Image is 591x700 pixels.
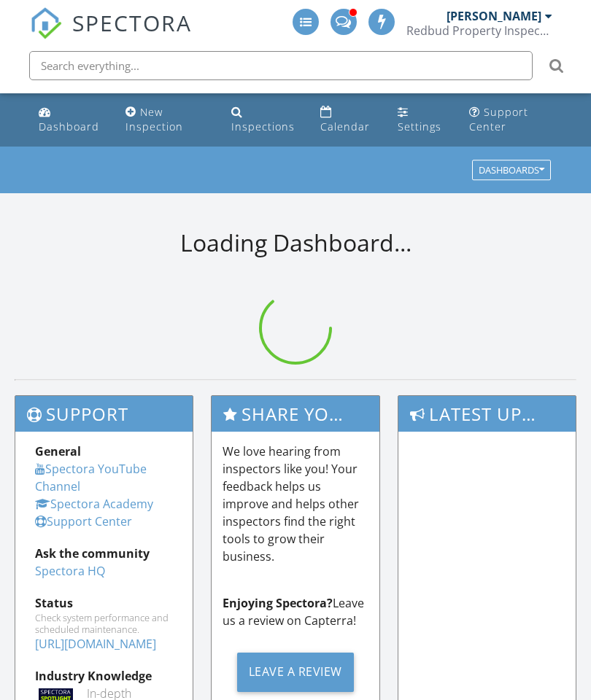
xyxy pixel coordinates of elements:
[120,99,214,141] a: New Inspection
[223,595,333,611] strong: Enjoying Spectora?
[314,99,380,141] a: Calendar
[35,496,153,512] a: Spectora Academy
[406,23,552,38] div: Redbud Property Inspections, LLC
[29,51,533,80] input: Search everything...
[35,612,173,635] div: Check system performance and scheduled maintenance.
[30,20,192,50] a: SPECTORA
[472,160,551,181] button: Dashboards
[35,594,173,612] div: Status
[225,99,303,141] a: Inspections
[39,120,99,133] div: Dashboard
[398,120,441,133] div: Settings
[447,9,541,23] div: [PERSON_NAME]
[231,120,295,133] div: Inspections
[33,99,108,141] a: Dashboard
[212,396,380,432] h3: Share Your Spectora Experience
[223,594,369,629] p: Leave us a review on Capterra!
[35,545,173,562] div: Ask the community
[72,7,192,38] span: SPECTORA
[392,99,452,141] a: Settings
[469,105,528,133] div: Support Center
[15,396,193,432] h3: Support
[223,443,369,565] p: We love hearing from inspectors like you! Your feedback helps us improve and helps other inspecto...
[463,99,559,141] a: Support Center
[35,461,147,494] a: Spectora YouTube Channel
[320,120,370,133] div: Calendar
[125,105,183,133] div: New Inspection
[479,166,544,176] div: Dashboards
[35,563,105,579] a: Spectora HQ
[35,667,173,685] div: Industry Knowledge
[398,396,576,432] h3: Latest Updates
[237,653,354,692] div: Leave a Review
[30,7,62,39] img: The Best Home Inspection Software - Spectora
[35,636,156,652] a: [URL][DOMAIN_NAME]
[35,443,81,459] strong: General
[35,513,132,529] a: Support Center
